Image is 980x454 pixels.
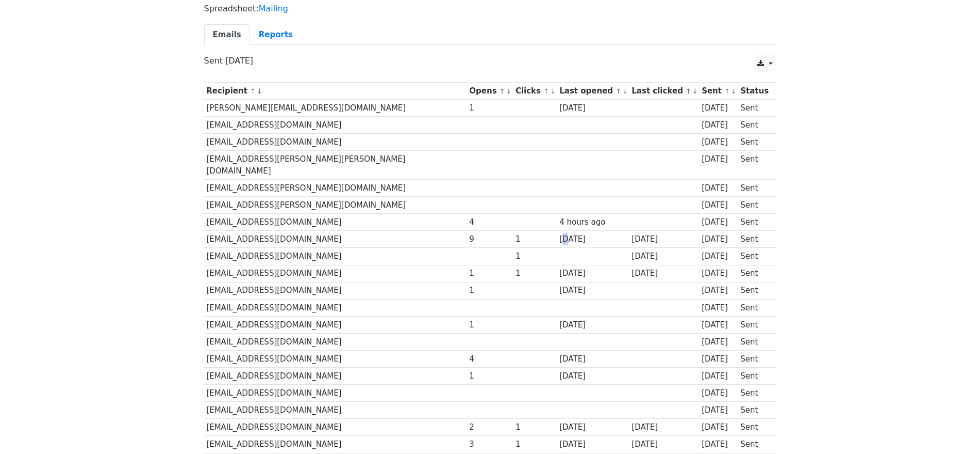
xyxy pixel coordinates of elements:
[738,180,771,197] td: Sent
[724,87,730,95] a: ↑
[738,117,771,134] td: Sent
[469,439,510,450] div: 3
[204,117,467,134] td: [EMAIL_ADDRESS][DOMAIN_NAME]
[702,353,736,365] div: [DATE]
[702,336,736,348] div: [DATE]
[632,421,696,433] div: [DATE]
[204,333,467,350] td: [EMAIL_ADDRESS][DOMAIN_NAME]
[928,404,980,454] iframe: Chat Widget
[259,4,288,13] a: Mailing
[467,83,513,100] th: Opens
[204,385,467,402] td: [EMAIL_ADDRESS][DOMAIN_NAME]
[738,151,771,180] td: Sent
[559,233,626,245] div: [DATE]
[616,87,621,95] a: ↑
[250,24,302,45] a: Reports
[632,251,696,262] div: [DATE]
[204,214,467,231] td: [EMAIL_ADDRESS][DOMAIN_NAME]
[204,231,467,248] td: [EMAIL_ADDRESS][DOMAIN_NAME]
[204,402,467,419] td: [EMAIL_ADDRESS][DOMAIN_NAME]
[738,402,771,419] td: Sent
[204,83,467,100] th: Recipient
[632,439,696,450] div: [DATE]
[738,197,771,214] td: Sent
[469,319,510,331] div: 1
[702,136,736,148] div: [DATE]
[543,87,549,95] a: ↑
[204,436,467,453] td: [EMAIL_ADDRESS][DOMAIN_NAME]
[622,87,628,95] a: ↓
[557,83,629,100] th: Last opened
[204,265,467,282] td: [EMAIL_ADDRESS][DOMAIN_NAME]
[702,251,736,262] div: [DATE]
[204,134,467,151] td: [EMAIL_ADDRESS][DOMAIN_NAME]
[702,268,736,279] div: [DATE]
[257,87,262,95] a: ↓
[928,404,980,454] div: Sohbet Aracı
[702,119,736,131] div: [DATE]
[738,265,771,282] td: Sent
[702,439,736,450] div: [DATE]
[469,268,510,279] div: 1
[204,299,467,316] td: [EMAIL_ADDRESS][DOMAIN_NAME]
[702,302,736,314] div: [DATE]
[516,421,555,433] div: 1
[738,368,771,385] td: Sent
[250,87,256,95] a: ↑
[204,55,776,66] p: Sent [DATE]
[559,268,626,279] div: [DATE]
[738,299,771,316] td: Sent
[469,285,510,296] div: 1
[702,404,736,416] div: [DATE]
[702,199,736,211] div: [DATE]
[204,419,467,436] td: [EMAIL_ADDRESS][DOMAIN_NAME]
[738,282,771,299] td: Sent
[738,214,771,231] td: Sent
[738,333,771,350] td: Sent
[559,439,626,450] div: [DATE]
[738,231,771,248] td: Sent
[702,182,736,194] div: [DATE]
[469,102,510,114] div: 1
[702,216,736,228] div: [DATE]
[516,268,555,279] div: 1
[204,24,250,45] a: Emails
[513,83,557,100] th: Clicks
[204,316,467,333] td: [EMAIL_ADDRESS][DOMAIN_NAME]
[204,282,467,299] td: [EMAIL_ADDRESS][DOMAIN_NAME]
[738,248,771,265] td: Sent
[204,351,467,368] td: [EMAIL_ADDRESS][DOMAIN_NAME]
[469,421,510,433] div: 2
[731,87,737,95] a: ↓
[738,316,771,333] td: Sent
[686,87,691,95] a: ↑
[516,439,555,450] div: 1
[702,370,736,382] div: [DATE]
[632,268,696,279] div: [DATE]
[469,353,510,365] div: 4
[632,233,696,245] div: [DATE]
[702,421,736,433] div: [DATE]
[559,216,626,228] div: 4 hours ago
[699,83,738,100] th: Sent
[738,351,771,368] td: Sent
[692,87,698,95] a: ↓
[702,102,736,114] div: [DATE]
[550,87,556,95] a: ↓
[506,87,512,95] a: ↓
[738,385,771,402] td: Sent
[204,3,776,14] p: Spreadsheet:
[559,102,626,114] div: [DATE]
[516,233,555,245] div: 1
[204,180,467,197] td: [EMAIL_ADDRESS][PERSON_NAME][DOMAIN_NAME]
[559,421,626,433] div: [DATE]
[204,368,467,385] td: [EMAIL_ADDRESS][DOMAIN_NAME]
[204,248,467,265] td: [EMAIL_ADDRESS][DOMAIN_NAME]
[204,100,467,117] td: [PERSON_NAME][EMAIL_ADDRESS][DOMAIN_NAME]
[469,233,510,245] div: 9
[629,83,700,100] th: Last clicked
[204,151,467,180] td: [EMAIL_ADDRESS][PERSON_NAME][PERSON_NAME][DOMAIN_NAME]
[204,197,467,214] td: [EMAIL_ADDRESS][PERSON_NAME][DOMAIN_NAME]
[516,251,555,262] div: 1
[738,134,771,151] td: Sent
